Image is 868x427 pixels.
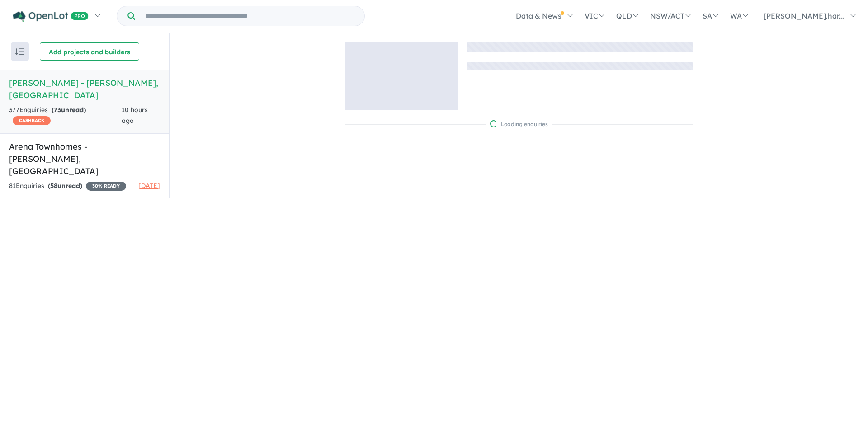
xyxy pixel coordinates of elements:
img: Openlot PRO Logo White [13,11,89,22]
h5: Arena Townhomes - [PERSON_NAME] , [GEOGRAPHIC_DATA] [9,141,160,177]
span: 73 [54,106,61,114]
span: 30 % READY [86,182,126,191]
img: sort.svg [15,48,24,55]
div: Loading enquiries [490,120,548,129]
span: [DATE] [138,182,160,190]
div: 377 Enquir ies [9,105,122,127]
span: [PERSON_NAME].har... [764,11,844,20]
strong: ( unread) [48,182,82,190]
input: Try estate name, suburb, builder or developer [137,6,363,26]
span: 10 hours ago [122,106,148,125]
div: 81 Enquir ies [9,181,126,192]
button: Add projects and builders [40,42,139,61]
span: 58 [50,182,57,190]
strong: ( unread) [52,106,86,114]
h5: [PERSON_NAME] - [PERSON_NAME] , [GEOGRAPHIC_DATA] [9,77,160,101]
span: CASHBACK [13,116,51,125]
